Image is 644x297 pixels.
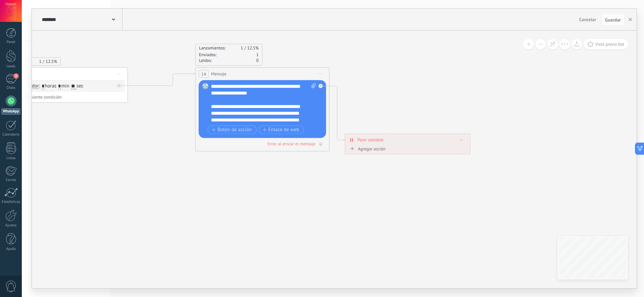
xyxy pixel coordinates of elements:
div: Leads [1,64,21,69]
span: Mensaje [211,71,226,77]
span: 1 [256,52,259,58]
div: Listas [1,156,21,160]
span: Vista previa bot [595,41,624,47]
span: Cancelar [579,16,596,23]
span: 12.5% [247,45,259,51]
span: 1 [39,59,46,64]
button: Cancelar [577,14,599,25]
div: Agregar acción [348,146,385,151]
span: 1 [240,45,247,51]
div: WhatsApp [1,108,20,115]
span: Parar salesbot [357,137,383,143]
span: Leídos: [199,58,212,63]
span: Temporizador [10,83,39,89]
div: Chats [1,86,21,90]
button: Botón de acción [208,125,257,134]
button: Enlace de web [259,125,304,134]
div: Ajustes [1,223,21,228]
span: Enlace de web [263,127,299,133]
span: Guardar [605,17,621,22]
span: : horas min sec [39,83,84,89]
span: Botón de acción [212,127,252,133]
span: 14 [201,71,206,77]
span: 12.5% [46,59,57,64]
div: Correo [1,178,21,182]
button: Guardar [601,13,625,26]
span: Enviados: [199,52,217,58]
div: Error al enviar el mensaje [268,141,315,147]
span: 0 [256,58,259,63]
div: Ayuda [1,247,21,251]
div: Panel [1,40,21,44]
span: 3 [13,73,19,79]
div: Calendario [1,133,21,137]
button: Vista previa bot [584,39,628,49]
div: Estadísticas [1,200,21,204]
span: Lanzamientos: [199,45,226,51]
